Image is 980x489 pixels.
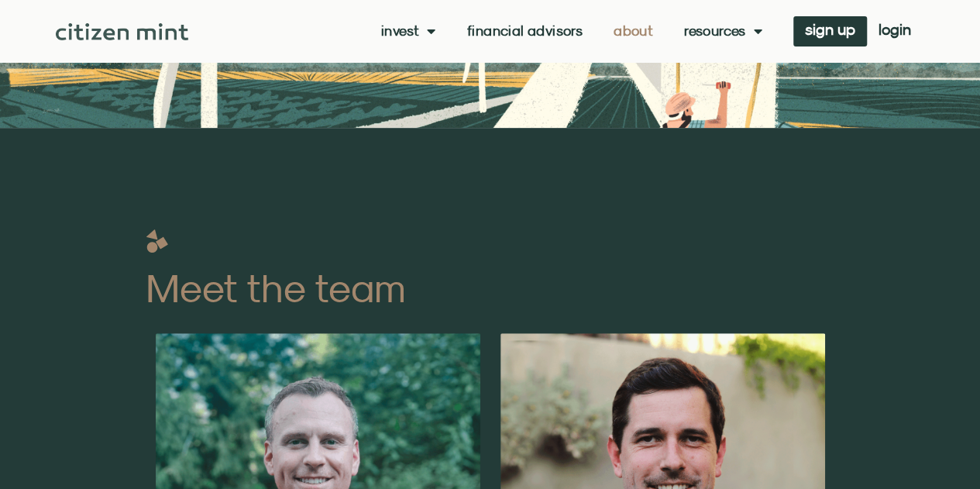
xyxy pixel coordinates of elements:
[879,24,911,35] span: login
[614,23,653,39] a: About
[56,23,188,40] img: Citizen Mint
[467,23,583,39] a: Financial Advisors
[867,16,923,46] a: login
[146,268,835,308] h2: Meet the team
[684,23,762,39] a: Resources
[381,23,436,39] a: Invest
[793,16,867,46] a: sign up
[805,24,855,35] span: sign up
[381,23,762,39] nav: Menu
